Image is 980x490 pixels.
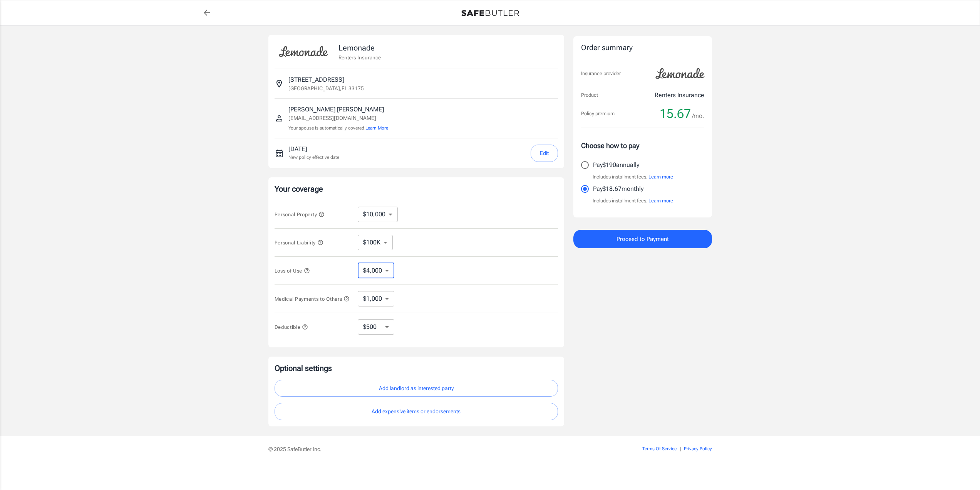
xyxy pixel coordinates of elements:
[642,446,677,451] a: Terms Of Service
[275,294,350,303] button: Medical Payments to Others
[288,114,388,122] p: [EMAIL_ADDRESS][DOMAIN_NAME]
[275,184,558,194] p: Your coverage
[288,105,388,114] p: [PERSON_NAME] [PERSON_NAME]
[275,403,558,420] button: Add expensive items or endorsements
[275,296,350,302] span: Medical Payments to Others
[268,445,599,453] p: © 2025 SafeButler Inc.
[275,363,558,374] p: Optional settings
[338,42,381,54] p: Lemonade
[461,10,519,16] img: Back to quotes
[593,197,673,205] p: Includes installment fees.
[593,173,673,181] p: Includes installment fees.
[684,446,712,451] a: Privacy Policy
[651,63,709,84] img: Lemonade
[288,75,344,84] p: [STREET_ADDRESS]
[288,125,388,132] p: Your spouse is automatically covered.
[275,268,310,274] span: Loss of Use
[288,154,339,161] p: New policy effective date
[692,111,704,121] span: /mo.
[593,184,643,194] p: Pay $18.67 monthly
[616,234,669,244] span: Proceed to Payment
[531,145,558,162] button: Edit
[581,110,615,118] p: Policy premium
[581,42,704,54] div: Order summary
[275,266,310,275] button: Loss of Use
[581,140,704,151] p: Choose how to pay
[199,5,214,20] a: back to quotes
[338,54,381,61] p: Renters Insurance
[581,70,621,77] p: Insurance provider
[573,230,712,248] button: Proceed to Payment
[275,324,308,330] span: Deductible
[660,106,691,121] span: 15.67
[275,322,308,332] button: Deductible
[275,240,323,246] span: Personal Liability
[648,173,673,181] button: Learn more
[275,114,284,123] svg: Insured person
[288,145,339,154] p: [DATE]
[275,210,325,219] button: Personal Property
[581,91,598,99] p: Product
[655,91,704,100] p: Renters Insurance
[275,238,323,247] button: Personal Liability
[648,197,673,205] button: Learn more
[288,84,364,92] p: [GEOGRAPHIC_DATA] , FL 33175
[275,41,332,62] img: Lemonade
[275,149,284,158] svg: New policy start date
[365,125,388,131] button: Learn More
[275,212,325,217] span: Personal Property
[593,160,639,170] p: Pay $190 annually
[275,79,284,88] svg: Insured address
[680,446,681,451] span: |
[275,380,558,397] button: Add landlord as interested party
